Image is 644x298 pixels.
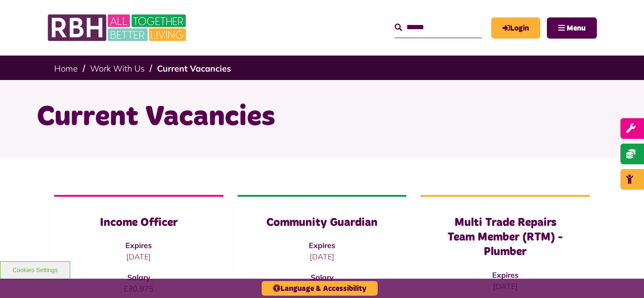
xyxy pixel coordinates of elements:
a: Current Vacancies [157,63,231,74]
strong: Expires [492,270,519,280]
a: Work With Us [90,63,145,74]
button: Language & Accessibility [262,281,378,296]
a: MyRBH [491,17,540,39]
strong: Expires [125,241,152,250]
button: Navigation [547,17,597,39]
img: RBH [47,9,189,46]
input: Search [395,17,482,38]
strong: Salary [311,273,334,282]
h3: Multi Trade Repairs Team Member (RTM) - Plumber [439,216,571,260]
strong: Salary [127,273,150,282]
p: [DATE] [73,251,205,262]
a: Home [54,63,78,74]
h1: Current Vacancies [37,99,607,136]
h3: Income Officer [73,216,205,230]
iframe: Netcall Web Assistant for live chat [602,256,644,298]
span: Menu [567,24,586,32]
h3: Community Guardian [256,216,388,230]
strong: Expires [309,241,335,250]
p: [DATE] [256,251,388,262]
